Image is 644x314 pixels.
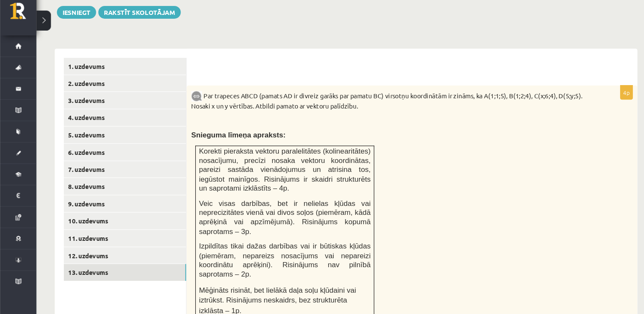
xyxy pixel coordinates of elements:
[60,66,174,82] a: 1. uzdevums
[92,18,169,30] a: Rakstīt skolotājam
[179,97,189,107] img: 9k=
[60,211,174,227] a: 10. uzdevums
[53,18,90,30] button: Iesniegt
[60,243,174,259] a: 12. uzdevums
[60,259,174,275] a: 13. uzdevums
[186,239,346,272] span: Izpildītas tikai dažas darbības vai ir būtiskas kļūdas (piemēram, nepareizs nosacījums vai nepare...
[9,15,34,36] a: Rīgas 1. Tālmācības vidusskola
[60,114,174,130] a: 4. uzdevums
[162,0,198,10] span: Sekundes
[60,227,174,243] a: 11. uzdevums
[114,0,145,10] span: Minūtes
[580,92,592,106] p: 4p
[60,195,174,211] a: 9. uzdevums
[60,179,174,194] a: 8. uzdevums
[64,0,68,10] span: 1
[71,0,97,10] span: Stunda
[60,83,174,98] a: 2. uzdevums
[186,150,346,192] span: Korekti pieraksta vektoru paralelitātes (kolinearitātes) nosacījumu, precīzi nosaka vektoru koord...
[186,280,333,306] span: Mēģināts risināt, bet lielākā daļa soļu kļūdaini vai iztrūkst. Risinājums neskaidrs, bez struktur...
[103,0,112,10] span: 12
[186,199,346,232] span: Veic visas darbības, bet ir nelielas kļūdas vai neprecizitātes vienā vai divos soļos (piemēram, k...
[60,131,174,146] a: 5. uzdevums
[60,147,174,163] a: 6. uzdevums
[183,78,186,82] img: Balts.png
[179,97,549,116] p: Par trapeces ABCD (pamats AD ir divreiz garāks par pamatu BC) virsotņu koordinātām ir zināms, ka ...
[151,0,159,10] span: 28
[60,98,174,114] a: 3. uzdevums
[179,135,267,142] span: Snieguma līmeņa apraksts:
[9,9,404,17] body: Bagātinātā teksta redaktors, wiswyg-editor-user-answer-47433901185320
[60,163,174,179] a: 7. uzdevums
